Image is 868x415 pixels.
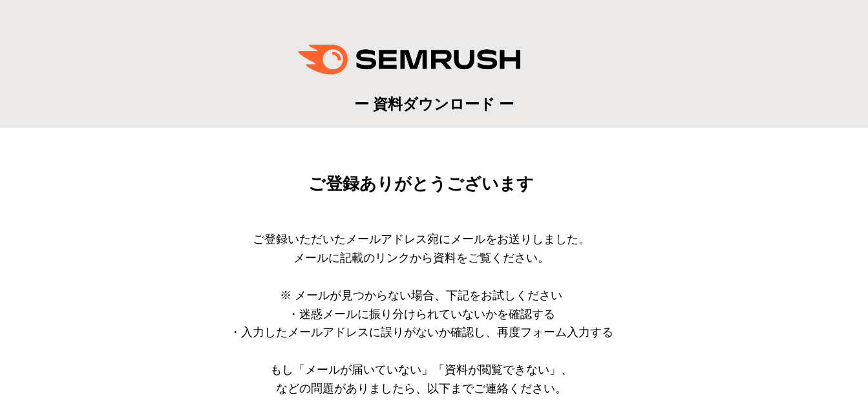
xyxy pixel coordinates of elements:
span: ー 資料ダウンロード ー [354,93,514,114]
span: ※ メールが見つからない場合、下記をお試しください [280,287,562,303]
span: ・入力したメールアドレスに誤りがないか確認し、再度フォーム入力する [229,324,613,339]
span: メールに記載のリンクから資料をご覧ください。 [293,250,549,265]
span: などの問題がありましたら、以下までご連絡ください。 [276,380,567,396]
span: もし「メールが届いていない」「資料が閲覧できない」、 [270,361,573,377]
span: ご登録ありがとうございます [308,174,534,193]
span: ・迷惑メールに振り分けられていないかを確認する [288,306,555,321]
span: ご登録いただいたメールアドレス宛にメールをお送りしました。 [253,231,590,246]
